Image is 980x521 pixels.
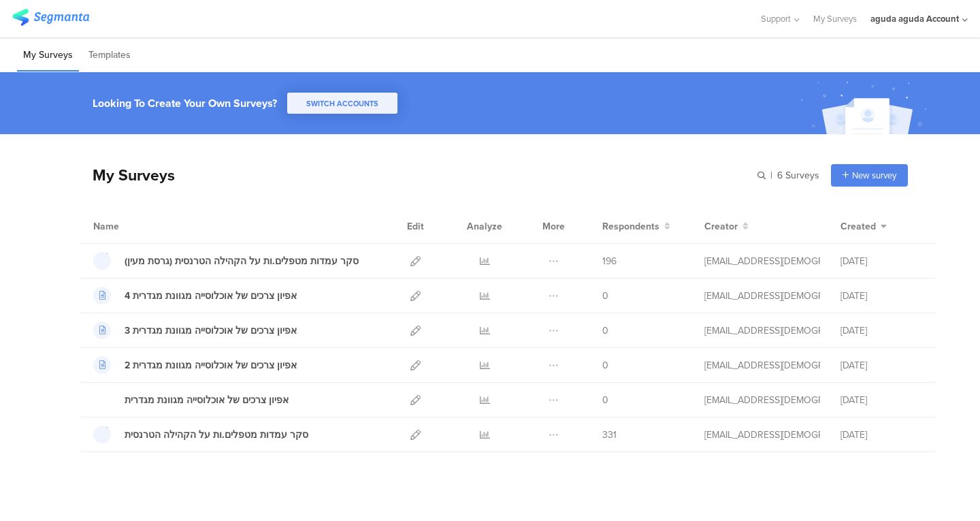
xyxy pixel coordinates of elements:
img: segmanta logo [12,9,89,26]
span: New survey [852,169,896,182]
a: 3 אפיון צרכים של אוכלוסייה מגוונת מגדרית [93,321,297,339]
button: Respondents [602,219,670,234]
a: סקר עמדות מטפלים.ות על הקהילה הטרנסית [93,426,308,443]
div: סקר עמדות מטפלים.ות על הקהילה הטרנסית [125,428,308,442]
span: 331 [602,428,617,442]
div: research@lgbt.org.il [704,358,820,373]
span: 6 Surveys [777,168,819,183]
div: research@lgbt.org.il [704,323,820,338]
div: [DATE] [840,289,922,303]
span: SWITCH ACCOUNTS [306,98,378,109]
div: More [539,209,568,243]
div: [DATE] [840,428,922,442]
div: [DATE] [840,254,922,268]
div: אפיון צרכים של אוכלוסייה מגוונת מגדרית [125,393,289,407]
div: [DATE] [840,358,922,373]
div: Looking To Create Your Own Surveys? [93,95,277,111]
div: [DATE] [840,323,922,338]
span: 0 [602,393,608,407]
span: 0 [602,289,608,303]
div: Analyze [464,209,505,243]
li: My Surveys [17,40,79,72]
span: 0 [602,358,608,373]
div: סקר עמדות מטפלים.ות על הקהילה הטרנסית (גרסת מעין) [125,254,359,268]
div: My Surveys [79,163,175,187]
a: 4 אפיון צרכים של אוכלוסייה מגוונת מגדרית [93,287,297,304]
div: 2 אפיון צרכים של אוכלוסייה מגוונת מגדרית [125,358,297,373]
a: סקר עמדות מטפלים.ות על הקהילה הטרנסית (גרסת מעין) [93,252,359,270]
button: Created [840,219,887,234]
span: | [768,168,774,183]
div: Edit [401,209,430,243]
span: 196 [602,254,617,268]
div: 3 אפיון צרכים של אוכלוסייה מגוונת מגדרית [125,323,297,338]
span: Created [840,219,876,234]
span: Respondents [602,219,659,234]
div: [DATE] [840,393,922,407]
button: SWITCH ACCOUNTS [287,93,397,114]
div: aguda aguda Account [870,12,959,25]
div: digital@lgbt.org.il [704,254,820,268]
a: 2 אפיון צרכים של אוכלוסייה מגוונת מגדרית [93,356,297,374]
span: Creator [704,219,738,234]
div: 4 אפיון צרכים של אוכלוסייה מגוונת מגדרית [125,289,297,303]
img: create_account_image.svg [796,76,936,138]
li: Templates [82,40,137,72]
a: אפיון צרכים של אוכלוסייה מגוונת מגדרית [93,391,289,409]
div: research@lgbt.org.il [704,393,820,407]
span: 0 [602,323,608,338]
div: research@lgbt.org.il [704,289,820,303]
div: research@lgbt.org.il [704,428,820,442]
span: Support [761,12,791,25]
button: Creator [704,219,749,234]
div: Name [93,219,175,234]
